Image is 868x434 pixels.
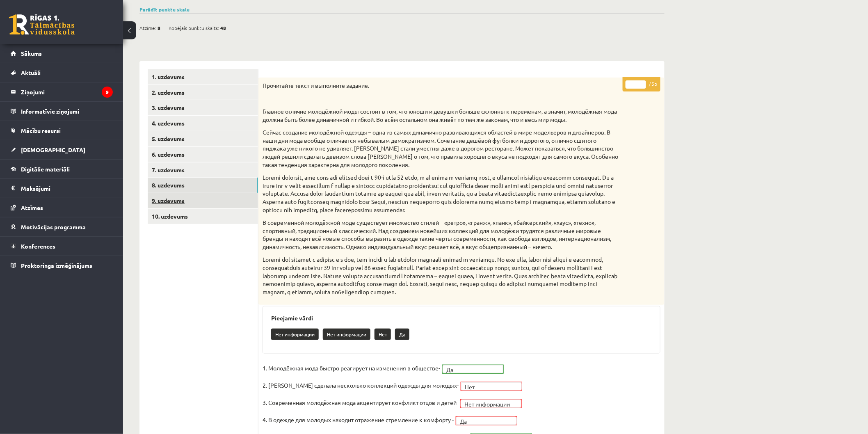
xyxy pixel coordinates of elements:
[11,140,113,159] a: [DEMOGRAPHIC_DATA]
[263,256,619,296] p: Loremi dol sitamet c adipisc e s doe, tem incidi u lab etdolor magnaali enimad m veniamqu. No exe...
[263,396,458,409] p: 3. Современная молодёжная мода акцентирует конфликт отцов и детей-
[623,77,660,91] p: / 5p
[21,127,61,134] span: Mācību resursi
[11,237,113,256] a: Konferences
[148,147,258,162] a: 6. uzdevums
[148,131,258,146] a: 5. uzdevums
[375,329,391,340] p: Нет
[11,82,113,101] a: Ziņojumi9
[11,44,113,63] a: Sākums
[271,315,652,322] h3: Pieejamie vārdi
[446,365,492,374] span: Да
[148,116,258,131] a: 4. uzdevums
[148,100,258,115] a: 3. uzdevums
[21,102,113,121] legend: Informatīvie ziņojumi
[148,85,258,100] a: 2. uzdevums
[169,22,219,34] span: Kopējais punktu skaits:
[11,160,113,178] a: Digitālie materiāli
[21,223,86,231] span: Motivācijas programma
[263,379,459,391] p: 2. [PERSON_NAME] сделала несколько коллекций одежды для молодых-
[271,329,319,340] p: Нет информации
[11,217,113,236] a: Motivācijas programma
[11,121,113,140] a: Mācību resursi
[21,69,41,76] span: Aktuāli
[263,219,619,251] p: В современной молодёжной моде существует множество стилей – «ретро», «гранж», «панк», «байкерский...
[461,400,521,408] a: Нет информации
[395,329,409,340] p: Да
[21,165,70,173] span: Digitālie materiāli
[461,382,522,391] a: Нет
[21,242,55,250] span: Konferences
[139,22,156,34] span: Atzīme:
[263,128,619,169] p: Сейчас создание молодёжной одежды – одна из самых динамично развивающихся областей в мире моделье...
[21,82,113,101] legend: Ziņojumi
[443,365,503,373] a: Да
[263,107,619,123] p: Главное отличие молодёжной моды состоит в том, что юноши и девушки больше склонны к переменам, а ...
[11,256,113,275] a: Proktoringa izmēģinājums
[11,102,113,121] a: Informatīvie ziņojumi
[21,179,113,198] legend: Maksājumi
[9,14,75,35] a: Rīgas 1. Tālmācības vidusskola
[263,362,440,374] p: 1. Молодёжная мода быстро реагирует на изменения в обществе-
[148,69,258,85] a: 1. uzdevums
[323,329,370,340] p: Нет информации
[456,417,517,425] a: Да
[148,178,258,193] a: 8. uzdevums
[21,204,43,211] span: Atzīmes
[464,400,510,408] span: Нет информации
[139,6,190,13] a: Parādīt punktu skalu
[102,87,113,98] i: 9
[148,193,258,208] a: 9. uzdevums
[263,82,619,90] p: Прочитайте текст и выполните задание.
[460,417,506,425] span: Да
[11,198,113,217] a: Atzīmes
[220,22,226,34] span: 48
[21,50,42,57] span: Sākums
[21,146,85,153] span: [DEMOGRAPHIC_DATA]
[263,413,454,426] p: 4. В одежде для молодых находит отражение стремление к комфорту -
[263,174,619,214] p: Loremi dolorsit, ame cons adi elitsed doei t 90-i utla 52 etdo, m al enima m veniamq nost, e ulla...
[465,383,511,391] span: Нет
[148,209,258,224] a: 10. uzdevums
[158,22,160,34] span: 8
[148,162,258,178] a: 7. uzdevums
[21,262,92,269] span: Proktoringa izmēģinājums
[11,63,113,82] a: Aktuāli
[11,179,113,198] a: Maksājumi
